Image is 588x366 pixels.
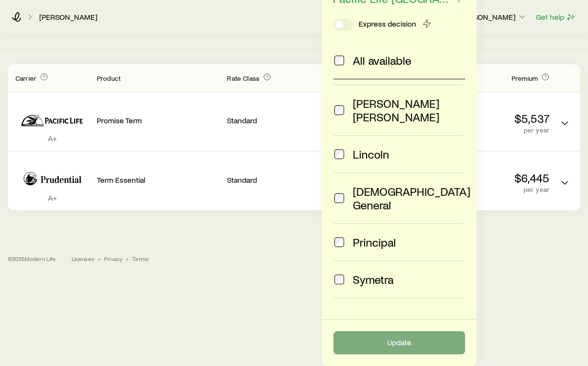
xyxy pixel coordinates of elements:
[15,74,36,82] span: Carrier
[15,133,89,143] p: A+
[97,74,121,82] span: Product
[72,255,94,263] a: Licenses
[535,12,576,23] button: Get help
[457,12,527,22] p: [PERSON_NAME]
[39,13,98,22] a: [PERSON_NAME]
[227,74,259,82] span: Rate Class
[227,116,319,125] p: Standard
[227,175,319,185] p: Standard
[132,255,149,263] a: Terms
[427,126,549,134] p: per year
[97,175,219,185] p: Term Essential
[427,186,549,193] p: per year
[97,116,219,125] p: Promise Term
[126,255,128,263] span: •
[427,171,549,185] p: $6,445
[104,255,122,263] a: Privacy
[15,193,89,203] p: A+
[98,255,100,263] span: •
[8,64,580,210] div: Term quotes
[8,255,56,263] p: © 2025 Modern Life
[427,112,549,125] p: $5,537
[512,74,538,82] span: Premium
[457,12,528,23] button: [PERSON_NAME]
